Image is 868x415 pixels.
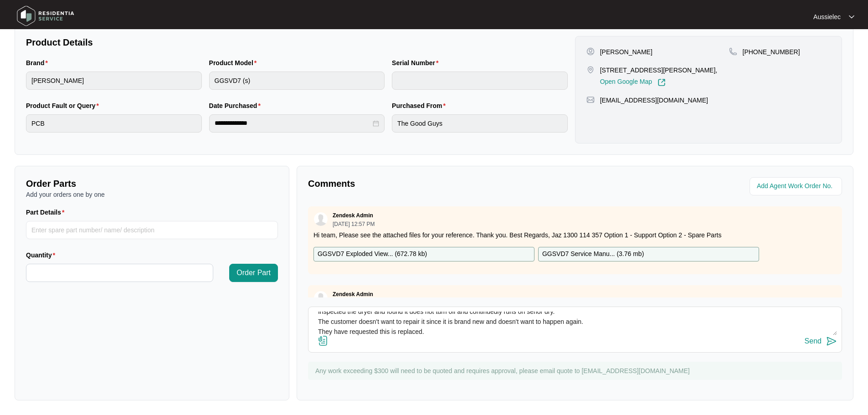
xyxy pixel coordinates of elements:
p: Order Parts [26,177,278,190]
p: Aussielec [813,12,841,21]
textarea: Inspected the dryer and found it does not turn off and continuedly runs on senor dry. The custome... [313,312,837,335]
input: Part Details [26,221,278,239]
img: map-pin [729,47,737,56]
p: GGSVD7 Exploded View... ( 672.78 kb ) [318,249,427,259]
a: Open Google Map [600,78,666,87]
p: [PHONE_NUMBER] [743,47,800,56]
p: [EMAIL_ADDRESS][DOMAIN_NAME] [600,96,708,105]
label: Date Purchased [209,101,264,110]
img: user.svg [314,291,328,305]
input: Brand [26,72,202,90]
img: file-attachment-doc.svg [318,335,329,346]
label: Brand [26,58,51,67]
p: Zendesk Admin [333,212,373,219]
img: send-icon.svg [826,336,837,347]
input: Quantity [26,264,213,282]
p: Zendesk Admin [333,291,373,298]
label: Product Fault or Query [26,101,103,110]
img: user.svg [314,212,328,226]
img: user-pin [586,47,595,56]
button: Order Part [229,264,278,282]
label: Part Details [26,208,68,217]
label: Product Model [209,58,261,67]
input: Date Purchased [215,118,371,128]
p: Product Details [26,36,568,49]
p: Comments [308,177,569,190]
p: [STREET_ADDRESS][PERSON_NAME], [600,66,718,75]
p: [PERSON_NAME] [600,47,652,56]
input: Purchased From [392,114,568,133]
p: GGSVD7 Service Manu... ( 3.76 mb ) [542,249,644,259]
input: Serial Number [392,72,568,90]
input: Add Agent Work Order No. [757,181,837,192]
input: Product Fault or Query [26,114,202,133]
label: Serial Number [392,58,442,67]
img: Link-External [657,78,666,87]
label: Purchased From [392,101,449,110]
button: Send [805,335,837,348]
img: residentia service logo [14,2,77,30]
img: dropdown arrow [849,15,854,19]
p: Add your orders one by one [26,190,278,199]
div: Send [805,337,822,345]
img: map-pin [586,66,595,74]
p: [DATE] 12:57 PM [333,221,375,227]
img: map-pin [586,96,595,104]
input: Product Model [209,72,385,90]
p: Hi team, Please see the attached files for your reference. Thank you. Best Regards, Jaz 1300 114 ... [313,231,837,240]
p: Any work exceeding $300 will need to be quoted and requires approval, please email quote to [EMAI... [315,366,837,375]
span: Order Part [236,267,271,278]
label: Quantity [26,251,59,260]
